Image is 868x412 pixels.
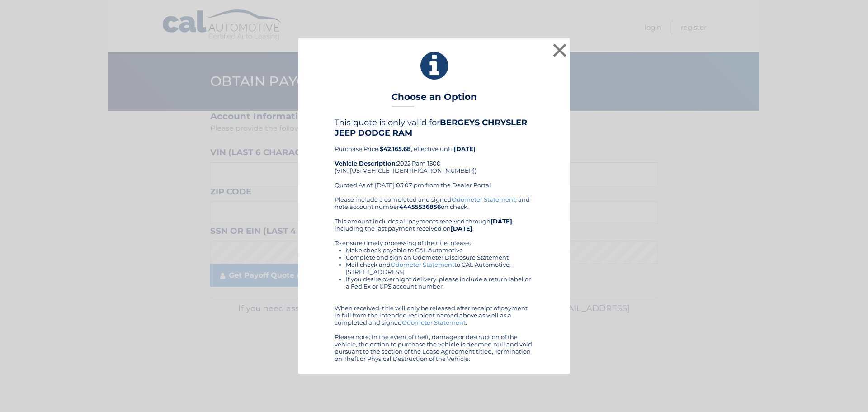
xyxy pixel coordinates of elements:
button: × [551,41,569,59]
li: Mail check and to CAL Automotive, [STREET_ADDRESS] [346,261,533,275]
li: Make check payable to CAL Automotive [346,246,533,254]
b: $42,165.68 [380,145,411,152]
a: Odometer Statement [452,196,515,203]
b: [DATE] [491,218,512,225]
b: 44455536856 [399,203,441,210]
b: [DATE] [454,145,476,152]
h3: Choose an Option [392,91,477,107]
b: [DATE] [451,225,472,232]
a: Odometer Statement [391,261,454,268]
li: If you desire overnight delivery, please include a return label or a Fed Ex or UPS account number. [346,275,533,290]
div: Purchase Price: , effective until 2022 Ram 1500 (VIN: [US_VEHICLE_IDENTIFICATION_NUMBER]) Quoted ... [335,118,533,195]
h4: This quote is only valid for [335,118,533,137]
strong: Vehicle Description: [335,160,397,167]
a: Odometer Statement [402,319,466,326]
li: Complete and sign an Odometer Disclosure Statement [346,254,533,261]
b: BERGEYS CHRYSLER JEEP DODGE RAM [335,118,527,137]
div: Please include a completed and signed , and note account number on check. This amount includes al... [335,196,533,362]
